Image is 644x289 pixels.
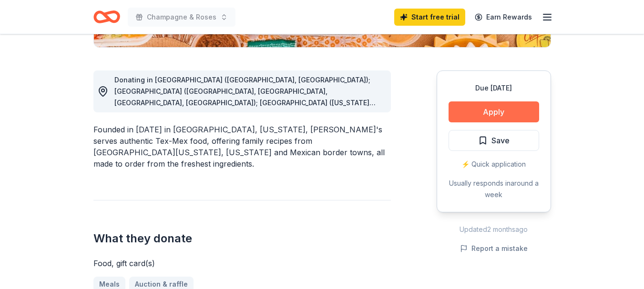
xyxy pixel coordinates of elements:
[491,134,510,147] span: Save
[449,130,539,151] button: Save
[449,159,539,170] div: ⚡️ Quick application
[449,101,539,122] button: Apply
[93,258,391,269] div: Food, gift card(s)
[449,178,539,200] div: Usually responds in around a week
[469,9,538,26] a: Earn Rewards
[460,243,528,254] button: Report a mistake
[93,231,391,246] h2: What they donate
[449,82,539,94] div: Due [DATE]
[394,9,465,26] a: Start free trial
[147,11,216,23] span: Champagne & Roses
[93,6,120,28] a: Home
[93,124,391,169] div: Founded in [DATE] in [GEOGRAPHIC_DATA], [US_STATE], [PERSON_NAME]'s serves authentic Tex-Mex food...
[128,8,235,27] button: Champagne & Roses
[437,224,551,235] div: Updated 2 months ago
